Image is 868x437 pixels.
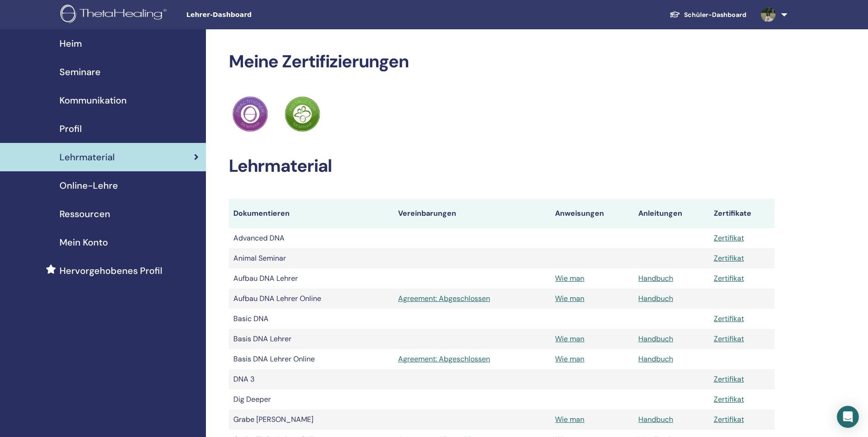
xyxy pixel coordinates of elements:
[229,309,394,329] td: Basic DNA
[398,293,546,304] a: Agreement: Abgeschlossen
[186,10,323,20] span: Lehrer-Dashboard
[555,294,584,303] a: Wie man
[285,96,320,132] img: Practitioner
[59,65,101,79] span: Seminare
[229,289,394,309] td: Aufbau DNA Lehrer Online
[662,6,754,23] a: Schüler-Dashboard
[714,374,744,384] a: Zertifikat
[638,354,673,364] a: Handbuch
[229,156,775,177] h2: Lehrmaterial
[229,369,394,389] td: DNA 3
[60,5,170,25] img: logo.png
[638,294,673,303] a: Handbuch
[634,199,709,228] th: Anleitungen
[714,415,744,424] a: Zertifikat
[709,199,775,228] th: Zertifikate
[229,410,394,430] td: Grabe [PERSON_NAME]
[232,96,268,132] img: Practitioner
[229,329,394,349] td: Basis DNA Lehrer
[555,415,584,424] a: Wie man
[59,150,115,164] span: Lehrmaterial
[638,415,673,424] a: Handbuch
[59,235,108,249] span: Mein Konto
[555,354,584,364] a: Wie man
[714,334,744,344] a: Zertifikat
[555,273,584,283] a: Wie man
[59,264,162,278] span: Hervorgehobenes Profil
[714,394,744,404] a: Zertifikat
[550,199,634,228] th: Anweisungen
[59,93,127,107] span: Kommunikation
[229,228,394,248] td: Advanced DNA
[229,248,394,268] td: Animal Seminar
[638,334,673,344] a: Handbuch
[59,122,82,136] span: Profil
[714,253,744,263] a: Zertifikat
[59,207,110,221] span: Ressourcen
[761,7,776,22] img: default.jpg
[229,199,394,228] th: Dokumentieren
[714,233,744,243] a: Zertifikat
[638,273,673,283] a: Handbuch
[837,406,859,428] div: Open Intercom Messenger
[229,349,394,369] td: Basis DNA Lehrer Online
[229,389,394,410] td: Dig Deeper
[714,273,744,283] a: Zertifikat
[714,314,744,323] a: Zertifikat
[59,37,82,50] span: Heim
[394,199,550,228] th: Vereinbarungen
[398,354,546,365] a: Agreement: Abgeschlossen
[229,51,775,72] h2: Meine Zertifizierungen
[669,11,680,18] img: graduation-cap-white.svg
[555,334,584,344] a: Wie man
[59,179,118,192] span: Online-Lehre
[229,268,394,289] td: Aufbau DNA Lehrer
